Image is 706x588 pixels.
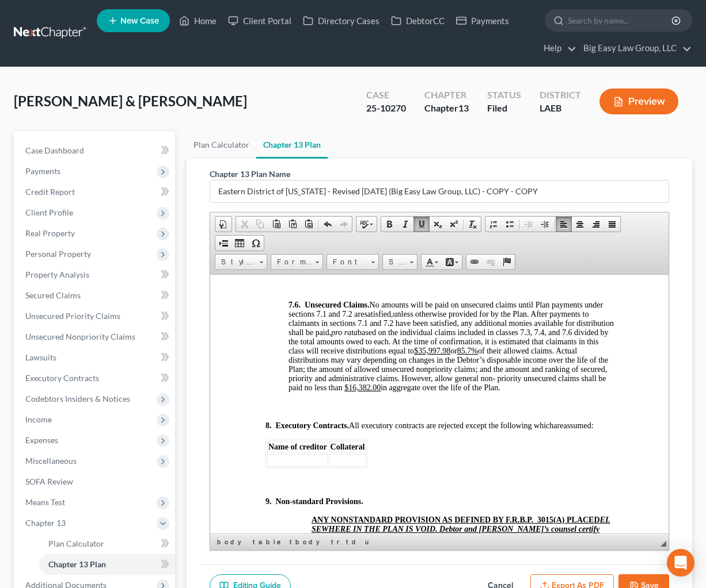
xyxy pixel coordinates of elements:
[215,255,256,270] span: Styles
[25,373,99,383] span: Executory Contracts
[16,326,175,347] a: Unsecured Nonpriority Claims
[16,471,175,492] a: SOFA Review
[25,518,66,528] span: Chapter 13
[25,249,91,259] span: Personal Property
[271,254,323,270] a: Format
[336,217,352,232] a: Redo
[25,476,73,486] span: SOFA Review
[413,217,430,232] a: Underline
[382,254,417,270] a: Size
[25,290,81,300] span: Secured Claims
[25,332,135,341] span: Unsecured Nonpriority Claims
[366,102,406,115] div: 25-10270
[446,217,462,232] a: Superscript
[250,536,286,548] a: table element
[430,217,446,232] a: Subscript
[450,10,515,31] a: Payments
[268,217,284,232] a: Paste
[661,541,666,547] span: Resize
[215,254,267,270] a: Styles
[14,93,247,109] span: [PERSON_NAME] & [PERSON_NAME]
[422,255,442,270] a: Text Color
[210,168,290,180] label: Chapter 13 Plan Name
[39,554,175,575] a: Chapter 13 Plan
[327,254,379,270] a: Font
[284,217,301,232] a: Paste as plain text
[25,270,89,279] span: Property Analysis
[25,456,77,466] span: Miscellaneous
[540,89,581,102] div: District
[120,17,159,25] span: New Case
[572,217,588,232] a: Center
[16,182,175,202] a: Credit Report
[483,255,499,270] a: Unlink
[537,217,553,232] a: Increase Indent
[458,102,469,113] span: 13
[271,255,312,270] span: Format
[442,255,462,270] a: Background Color
[538,38,576,59] a: Help
[424,102,469,115] div: Chapter
[25,352,56,362] span: Lawsuits
[521,217,537,232] a: Decrease Indent
[320,217,336,232] a: Undo
[236,217,252,232] a: Cut
[215,236,231,251] a: Insert Page Break for Printing
[487,102,521,115] div: Filed
[25,166,60,176] span: Payments
[48,539,104,548] span: Plan Calculator
[568,10,673,31] input: Search by name...
[499,255,515,270] a: Anchor
[385,10,450,31] a: DebtorCC
[248,236,264,251] a: Insert Special Character
[667,549,694,577] div: Open Intercom Messenger
[187,131,256,159] a: Plan Calculator
[604,217,620,232] a: Justify
[502,217,518,232] a: Insert/Remove Bulleted List
[366,89,406,102] div: Case
[39,533,175,554] a: Plan Calculator
[397,217,413,232] a: Italic
[424,89,469,102] div: Chapter
[215,217,231,232] a: Document Properties
[210,275,669,533] iframe: Rich Text Editor, document-ckeditor
[383,255,406,270] span: Size
[363,536,370,548] a: u element
[25,187,75,197] span: Credit Report
[25,207,73,217] span: Client Profile
[16,140,175,161] a: Case Dashboard
[16,264,175,285] a: Property Analysis
[578,38,692,59] a: Big Easy Law Group, LLC
[599,89,678,114] button: Preview
[287,536,328,548] a: tbody element
[210,180,669,202] input: Enter name...
[16,347,175,368] a: Lawsuits
[16,285,175,306] a: Secured Claims
[487,89,521,102] div: Status
[301,217,317,232] a: Paste from Word
[256,131,328,159] a: Chapter 13 Plan
[25,311,120,321] span: Unsecured Priority Claims
[381,217,397,232] a: Bold
[25,414,52,424] span: Income
[25,394,130,403] span: Codebtors Insiders & Notices
[329,536,343,548] a: tr element
[16,306,175,326] a: Unsecured Priority Claims
[540,102,581,115] div: LAEB
[588,217,604,232] a: Align Right
[485,217,502,232] a: Insert/Remove Numbered List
